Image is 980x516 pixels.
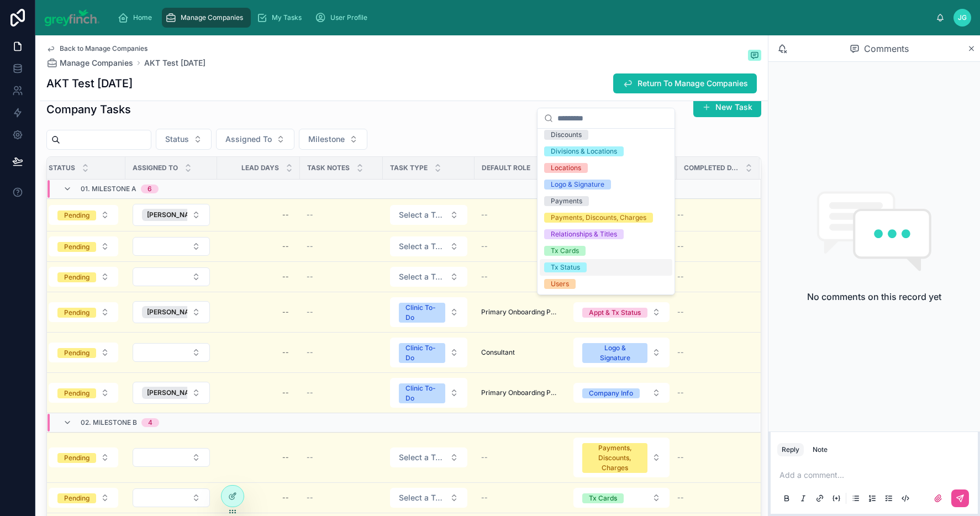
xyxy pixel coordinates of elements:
[307,242,376,251] a: --
[637,78,748,89] span: Return To Manage Companies
[481,348,515,357] span: Consultant
[481,242,560,251] a: --
[390,164,428,172] span: Task Type
[307,388,376,397] a: --
[551,130,582,140] div: Discounts
[573,338,670,367] button: Select Button
[64,388,89,398] div: Pending
[282,348,289,357] div: --
[808,443,832,456] button: Note
[307,493,376,502] a: --
[49,302,118,322] button: Select Button
[48,204,119,225] a: Select Button
[589,443,641,473] div: Payments, Discounts, Charges
[677,453,684,462] span: --
[49,343,118,362] button: Select Button
[64,453,89,463] div: Pending
[132,267,210,287] a: Select Button
[307,272,313,281] span: --
[390,297,467,327] button: Select Button
[551,279,569,289] div: Users
[481,308,560,317] span: Primary Onboarding POC
[551,262,580,272] div: Tx Status
[389,487,468,508] a: Select Button
[390,267,467,287] button: Select Button
[307,210,313,219] span: --
[60,44,147,53] span: Back to Manage Companies
[224,344,293,361] a: --
[49,447,118,467] button: Select Button
[390,338,467,367] button: Select Button
[225,134,272,145] span: Assigned To
[307,242,313,251] span: --
[551,213,646,223] div: Payments, Discounts, Charges
[253,8,309,28] a: My Tasks
[551,146,617,156] div: Divisions & Locations
[282,272,289,281] div: --
[312,8,375,28] a: User Profile
[282,242,289,251] div: --
[389,447,468,468] a: Select Button
[46,57,133,69] a: Manage Companies
[777,443,804,456] button: Reply
[573,337,670,368] a: Select Button
[49,267,118,287] button: Select Button
[307,348,376,357] a: --
[807,290,941,303] h2: No comments on this record yet
[582,342,647,363] button: Unselect LOGO_SIGNATURE
[677,453,746,462] a: --
[405,383,439,403] div: Clinic To-Do
[64,308,89,318] div: Pending
[162,8,251,28] a: Manage Companies
[308,134,345,145] span: Milestone
[405,343,439,363] div: Clinic To-Do
[582,492,624,503] button: Unselect TX_CARDS
[48,487,119,508] a: Select Button
[405,303,439,323] div: Clinic To-Do
[142,209,238,221] button: Unselect 148
[216,129,294,150] button: Select Button
[282,210,289,219] div: --
[48,302,119,323] a: Select Button
[307,453,376,462] a: --
[481,242,488,251] span: --
[481,210,560,219] a: --
[482,164,530,172] span: Default Role
[613,73,757,93] button: Return To Manage Companies
[399,209,445,220] span: Select a Task Type
[958,13,967,22] span: JG
[224,489,293,507] a: --
[677,308,746,317] a: --
[114,8,160,28] a: Home
[132,236,210,256] a: Select Button
[299,129,367,150] button: Select Button
[677,272,746,281] a: --
[48,447,119,468] a: Select Button
[307,348,313,357] span: --
[677,348,746,357] a: --
[813,445,828,454] div: Note
[224,238,293,255] a: --
[132,301,210,324] a: Select Button
[582,307,647,318] button: Unselect APPT_TX_STATUS
[582,387,640,398] button: Unselect COMPANY_INFO
[49,383,118,403] button: Select Button
[589,343,641,363] div: Logo & Signature
[109,6,936,30] div: scrollable content
[48,342,119,363] a: Select Button
[693,97,761,117] button: New Task
[677,493,684,502] span: --
[48,266,119,287] a: Select Button
[389,377,468,408] a: Select Button
[481,453,560,462] a: --
[390,236,467,256] button: Select Button
[307,493,313,502] span: --
[147,210,222,219] span: [PERSON_NAME] OC65
[677,210,684,219] span: --
[49,236,118,256] button: Select Button
[241,164,279,172] span: Lead Days
[481,453,488,462] span: --
[307,453,313,462] span: --
[165,134,189,145] span: Status
[551,163,581,173] div: Locations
